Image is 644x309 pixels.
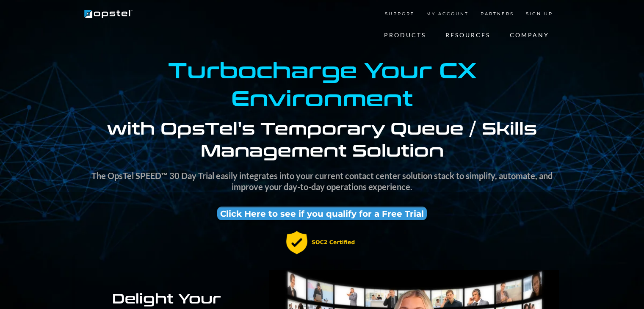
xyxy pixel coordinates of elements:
[107,116,537,161] strong: with OpsTel's Temporary Queue / Skills Management Solution
[520,6,559,23] a: SIGN UP
[217,207,427,220] a: Click Here to see if you qualify for a Free Trial
[475,6,520,23] a: PARTNERS
[83,8,134,20] img: Brand Logo
[500,27,559,44] a: COMPANY
[168,54,476,84] strong: Turbocharge Your CX
[83,9,134,17] a: https://www.opstel.com/
[91,171,553,192] strong: The OpsTel SPEED™ 30 Day Trial easily integrates into your current contact center solution stack ...
[420,6,475,23] a: MY ACCOUNT
[112,288,221,307] strong: Delight Your
[220,209,424,219] span: Click Here to see if you qualify for a Free Trial
[231,82,413,112] strong: Environment
[379,6,420,23] a: SUPPORT
[374,27,436,44] a: PRODUCTS
[436,27,500,44] a: RESOURCES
